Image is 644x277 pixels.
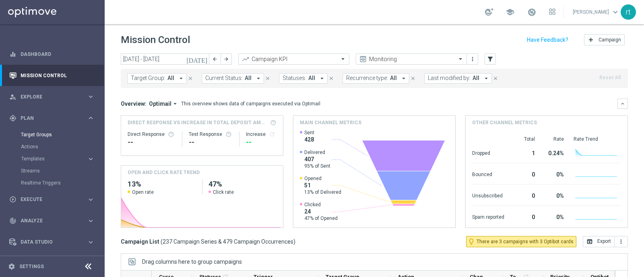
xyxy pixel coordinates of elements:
[87,155,95,163] i: keyboard_arrow_right
[583,236,615,247] button: open_in_browser Export
[428,75,471,82] span: Last modified by:
[346,75,388,82] span: Recurrence type:
[304,156,330,163] span: 407
[163,238,293,245] span: 237 Campaign Series & 479 Campaign Occurrences
[8,263,15,270] i: settings
[472,167,504,180] div: Bounced
[128,169,200,176] h4: OPEN AND CLICK RATE TREND
[21,197,87,202] span: Execute
[213,189,234,195] span: Click rate
[9,217,17,224] i: track_changes
[304,163,330,169] span: 95% of Sent
[221,53,232,65] button: arrow_forward
[574,136,621,142] div: Rate Trend
[304,136,314,143] span: 428
[466,236,576,247] button: lightbulb_outline There are 3 campaigns with 3 Optibot cards
[409,74,417,83] button: close
[472,146,504,159] div: Dropped
[87,93,95,101] i: keyboard_arrow_right
[279,73,328,84] button: Statuses: All arrow_drop_down
[9,217,95,224] button: track_changes Analyze keyboard_arrow_right
[9,196,87,203] div: Execute
[21,156,95,162] div: Templates keyboard_arrow_right
[514,146,535,159] div: 1
[359,55,367,63] i: preview
[19,264,44,269] a: Settings
[545,136,564,142] div: Rate
[21,131,84,138] a: Target Groups
[400,75,407,82] i: arrow_drop_down
[9,51,17,58] i: equalizer
[424,73,492,84] button: Last modified by: All arrow_drop_down
[9,72,95,79] button: Mission Control
[21,43,95,65] a: Dashboard
[611,8,620,16] span: keyboard_arrow_down
[304,149,330,156] span: Delivered
[212,56,218,62] i: arrow_back
[469,56,476,62] i: more_vert
[473,75,479,82] span: All
[283,75,306,82] span: Statuses:
[142,259,242,265] span: Drag columns here to group campaigns
[171,100,179,107] i: arrow_drop_down
[545,210,564,223] div: 0%
[300,119,361,126] h4: Main channel metrics
[21,141,104,153] div: Actions
[21,156,87,161] div: Templates
[621,4,636,20] div: rt
[246,137,277,147] div: --
[131,75,165,82] span: Target Group:
[328,76,334,81] i: close
[485,53,496,65] button: filter_alt
[121,53,209,65] input: Select date range
[527,37,568,43] input: Have Feedback?
[308,75,315,82] span: All
[264,74,271,83] button: close
[21,129,104,141] div: Target Groups
[269,131,275,137] i: refresh
[21,94,87,99] span: Explore
[9,93,87,101] div: Explore
[223,56,229,62] i: arrow_forward
[187,74,194,83] button: close
[618,238,624,245] i: more_vert
[9,196,95,203] div: play_circle_outline Execute keyboard_arrow_right
[545,167,564,180] div: 0%
[185,53,209,66] button: [DATE]
[149,100,171,107] span: Optimail
[343,73,409,84] button: Recurrence type: All arrow_drop_down
[514,189,535,201] div: 0
[121,100,147,107] h3: Overview:
[21,168,84,174] a: Streams
[9,51,95,57] button: equalizer Dashboard
[304,208,338,215] span: 24
[21,240,87,244] span: Data Studio
[472,119,537,126] h4: Other channel metrics
[205,75,243,82] span: Current Status:
[9,93,17,101] i: person_search
[599,37,621,43] span: Campaign
[469,54,477,64] button: more_vert
[142,259,242,265] div: Row Groups
[9,94,95,100] button: person_search Explore keyboard_arrow_right
[87,196,95,203] i: keyboard_arrow_right
[132,189,154,195] span: Open rate
[121,238,295,245] h3: Campaign List
[506,8,514,16] span: school
[242,55,250,63] i: trending_up
[87,114,95,122] i: keyboard_arrow_right
[588,37,594,43] i: add
[21,153,104,165] div: Templates
[265,76,270,81] i: close
[9,239,95,245] button: Data Studio keyboard_arrow_right
[304,129,314,136] span: Sent
[21,253,84,274] a: Optibot
[583,238,628,244] multiple-options-button: Export to CSV
[572,6,621,18] a: [PERSON_NAME]keyboard_arrow_down
[21,156,79,161] span: Templates
[178,75,185,82] i: arrow_drop_down
[615,236,628,247] button: more_vert
[304,175,341,182] span: Opened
